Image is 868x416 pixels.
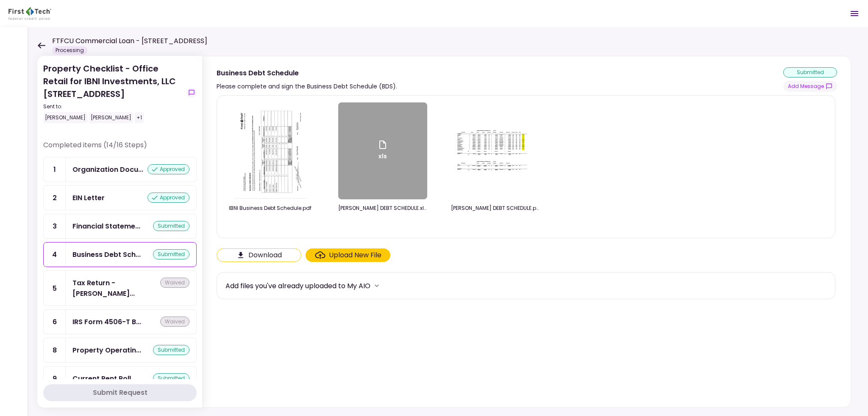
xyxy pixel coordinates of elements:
span: Click here to upload the required document [306,248,390,262]
a: 4Business Debt Schedulesubmitted [43,242,197,267]
div: JOHNNY DEBT SCHEDULE.xlsx [338,204,427,212]
div: Property Operating Statements [72,345,141,355]
img: Partner icon [8,7,51,20]
div: Property Checklist - Office Retail for IBNI Investments, LLC [STREET_ADDRESS] [43,62,183,123]
button: more [370,279,383,292]
div: IBNI Business Debt Schedule.pdf [225,204,314,212]
div: 6 [44,310,66,334]
a: 2EIN Letterapproved [43,185,197,210]
button: Click here to download the document [217,248,301,262]
button: Open menu [844,3,865,24]
div: waived [160,278,189,288]
div: Business Debt SchedulePlease complete and sign the Business Debt Schedule (BDS).submittedshow-mes... [203,56,851,408]
button: Submit Request [43,384,197,401]
div: waived [160,317,189,327]
a: 9Current Rent Rollsubmitted [43,366,197,391]
div: submitted [783,67,837,77]
button: show-messages [783,81,837,92]
div: Processing [52,46,87,55]
div: Business Debt Schedule [217,68,397,78]
div: Organization Documents for Borrowing Entity [72,164,143,175]
div: 1 [44,157,66,182]
div: approved [147,193,189,203]
div: Submit Request [93,388,147,398]
div: 9 [44,366,66,391]
a: 8Property Operating Statementssubmitted [43,338,197,363]
div: xls [378,140,388,163]
div: submitted [153,249,189,259]
a: 1Organization Documents for Borrowing Entityapproved [43,157,197,182]
div: jOHNNY DEBT SCHEDULE.pdf [451,204,540,212]
div: Add files you've already uploaded to My AIO [225,281,370,291]
div: Upload New File [329,250,381,260]
div: approved [147,164,189,174]
div: EIN Letter [72,193,105,203]
a: 6IRS Form 4506-T Borrowerwaived [43,309,197,334]
div: 4 [44,242,66,267]
div: submitted [153,221,189,231]
h1: FTFCU Commercial Loan - [STREET_ADDRESS] [52,36,207,46]
a: 3Financial Statement - Borrowersubmitted [43,214,197,239]
div: Business Debt Schedule [72,249,141,260]
div: Please complete and sign the Business Debt Schedule (BDS). [217,81,397,91]
div: Completed items (14/16 Steps) [43,140,197,157]
div: submitted [153,373,189,383]
div: [PERSON_NAME] [89,112,133,123]
div: 8 [44,338,66,362]
div: Current Rent Roll [72,373,131,384]
button: show-messages [186,88,197,98]
div: IRS Form 4506-T Borrower [72,317,141,327]
div: [PERSON_NAME] [43,112,87,123]
div: 3 [44,214,66,238]
div: submitted [153,345,189,355]
div: Sent to: [43,103,183,110]
div: Tax Return - Borrower [72,278,160,299]
div: +1 [135,112,144,123]
div: 5 [44,271,66,306]
div: Financial Statement - Borrower [72,221,140,231]
a: 5Tax Return - Borrowerwaived [43,270,197,306]
div: 2 [44,186,66,210]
